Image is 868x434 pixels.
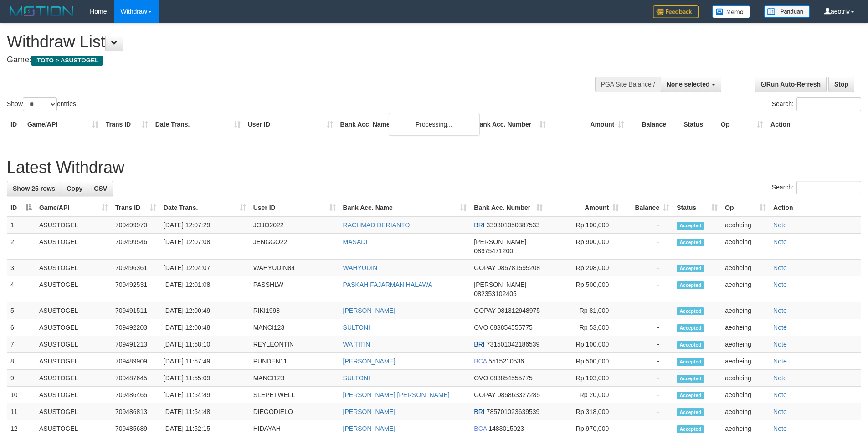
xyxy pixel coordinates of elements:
td: Rp 100,000 [546,216,622,234]
span: BCA [474,357,487,365]
span: Accepted [677,239,704,246]
td: 709486465 [112,387,160,403]
span: OVO [474,374,488,382]
button: None selected [661,77,721,92]
span: CSV [94,185,107,192]
td: aeoheing [721,403,770,420]
span: Copy 08975471200 to clipboard [474,247,513,255]
span: Accepted [677,408,704,416]
th: Game/API: activate to sort column ascending [36,199,112,216]
td: 709487645 [112,370,160,387]
td: [DATE] 12:00:48 [160,319,250,336]
span: Copy 083854555775 to clipboard [490,374,532,382]
td: aeoheing [721,276,770,302]
td: Rp 500,000 [546,276,622,302]
td: aeoheing [721,353,770,370]
span: GOPAY [474,264,495,271]
td: 1 [7,216,36,234]
td: - [622,370,673,387]
td: Rp 100,000 [546,336,622,353]
span: Accepted [677,307,704,315]
td: 9 [7,370,36,387]
td: [DATE] 12:00:49 [160,302,250,319]
span: GOPAY [474,391,495,398]
th: Bank Acc. Number [471,116,550,133]
td: Rp 900,000 [546,234,622,260]
td: PUNDEN11 [250,353,339,370]
td: RIKI1998 [250,302,339,319]
td: [DATE] 11:54:49 [160,387,250,403]
img: Feedback.jpg [653,5,699,18]
th: Bank Acc. Name: activate to sort column ascending [339,199,471,216]
img: Button%20Memo.svg [712,5,750,18]
td: - [622,319,673,336]
td: 709486813 [112,403,160,420]
td: MANCI123 [250,319,339,336]
td: 11 [7,403,36,420]
a: WAHYUDIN [343,264,378,271]
td: 10 [7,387,36,403]
th: Action [770,199,861,216]
th: Bank Acc. Number: activate to sort column ascending [470,199,546,216]
a: Note [773,391,787,398]
th: Trans ID: activate to sort column ascending [112,199,160,216]
th: Amount: activate to sort column ascending [546,199,622,216]
a: Note [773,341,787,348]
th: User ID: activate to sort column ascending [250,199,339,216]
th: Status [680,116,717,133]
td: Rp 103,000 [546,370,622,387]
a: SULTONI [343,324,370,331]
span: Copy 083854555775 to clipboard [490,324,532,331]
td: 709489909 [112,353,160,370]
span: Copy 085781595208 to clipboard [498,264,540,271]
a: Show 25 rows [7,181,61,196]
td: 2 [7,234,36,260]
td: ASUSTOGEL [36,403,112,420]
td: aeoheing [721,370,770,387]
td: Rp 81,000 [546,302,622,319]
td: SLEPETWELL [250,387,339,403]
td: ASUSTOGEL [36,234,112,260]
td: 8 [7,353,36,370]
h4: Game: [7,56,570,65]
a: [PERSON_NAME] [343,357,395,365]
th: ID: activate to sort column descending [7,199,36,216]
td: 709491213 [112,336,160,353]
span: Copy 339301050387533 to clipboard [487,221,540,229]
span: Copy 082353102405 to clipboard [474,290,516,297]
a: [PERSON_NAME] [PERSON_NAME] [343,391,450,398]
a: Note [773,281,787,288]
a: Note [773,357,787,365]
td: - [622,387,673,403]
span: Copy [67,185,82,192]
div: Processing... [389,113,480,136]
span: Accepted [677,358,704,366]
td: Rp 20,000 [546,387,622,403]
td: [DATE] 11:57:49 [160,353,250,370]
a: RACHMAD DERIANTO [343,221,410,229]
a: Run Auto-Refresh [755,77,827,92]
td: Rp 318,000 [546,403,622,420]
th: Op: activate to sort column ascending [721,199,770,216]
td: JENGGO22 [250,234,339,260]
td: [DATE] 12:04:07 [160,260,250,276]
span: [PERSON_NAME] [474,281,526,288]
td: [DATE] 11:54:48 [160,403,250,420]
span: Accepted [677,425,704,433]
input: Search: [796,97,861,111]
th: Bank Acc. Name [337,116,472,133]
td: [DATE] 12:01:08 [160,276,250,302]
a: [PERSON_NAME] [343,307,395,314]
th: Action [767,116,861,133]
a: Note [773,238,787,245]
td: DIEGODIELO [250,403,339,420]
span: Copy 5515210536 to clipboard [488,357,524,365]
a: Note [773,408,787,415]
td: [DATE] 12:07:29 [160,216,250,234]
td: 4 [7,276,36,302]
td: 3 [7,260,36,276]
span: BRI [474,408,484,415]
td: aeoheing [721,234,770,260]
span: Copy 731501042186539 to clipboard [487,341,540,348]
td: - [622,353,673,370]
